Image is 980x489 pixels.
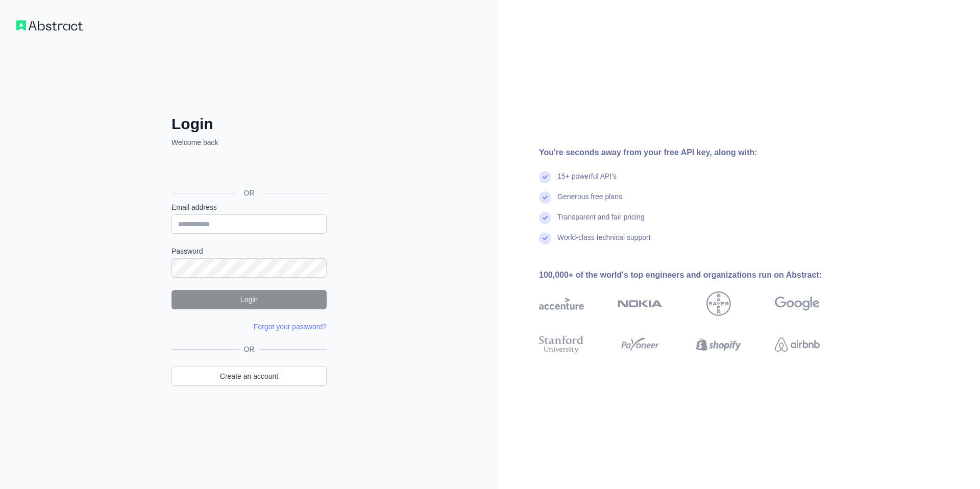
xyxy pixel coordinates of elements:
[171,115,327,133] h2: Login
[240,344,259,354] span: OR
[557,232,651,253] div: World-class technical support
[706,291,731,316] img: bayer
[557,191,622,212] div: Generous free plans
[171,137,327,148] p: Welcome back
[539,291,584,316] img: accenture
[171,246,327,256] label: Password
[775,333,820,356] img: airbnb
[539,269,852,281] div: 100,000+ of the world's top engineers and organizations run on Abstract:
[16,20,83,31] img: Workflow
[618,333,663,356] img: payoneer
[539,333,584,356] img: stanford university
[166,159,330,181] iframe: Botón de Acceder con Google
[171,202,327,212] label: Email address
[557,212,645,232] div: Transparent and fair pricing
[236,188,263,198] span: OR
[618,291,663,316] img: nokia
[557,171,617,191] div: 15+ powerful API's
[171,366,327,386] a: Create an account
[539,171,551,183] img: check mark
[696,333,741,356] img: shopify
[254,323,327,331] a: Forgot your password?
[775,291,820,316] img: google
[171,290,327,309] button: Login
[539,146,852,159] div: You're seconds away from your free API key, along with:
[539,232,551,244] img: check mark
[539,191,551,204] img: check mark
[539,212,551,224] img: check mark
